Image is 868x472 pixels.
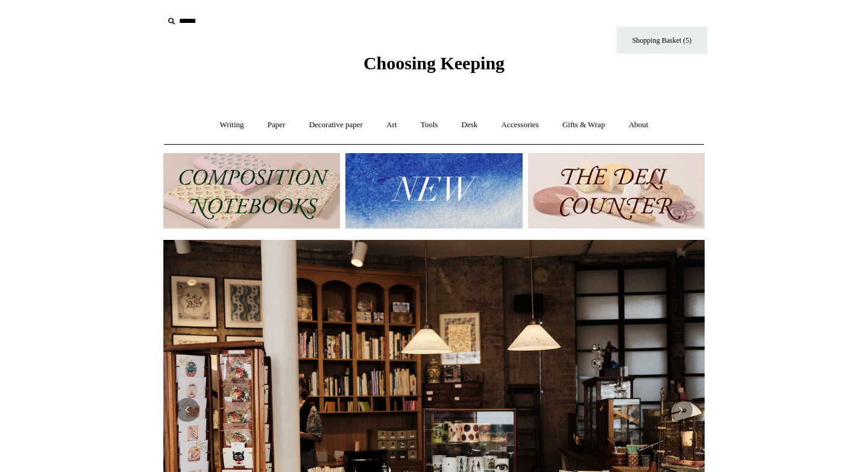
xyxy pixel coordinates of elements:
[668,398,693,422] button: Next
[363,63,505,71] a: Choosing Keeping
[298,109,374,141] a: Decorative paper
[528,153,705,228] img: The Deli Counter
[617,27,707,54] a: Shopping Basket (5)
[363,53,505,73] span: Choosing Keeping
[163,153,340,228] img: 202302 Composition ledgers.jpg__PID:69722ee6-fa44-49dd-a067-31375e5d54ec
[257,109,297,141] a: Paper
[451,109,489,141] a: Desk
[552,109,616,141] a: Gifts & Wrap
[376,109,407,141] a: Art
[618,109,659,141] a: About
[410,109,449,141] a: Tools
[491,109,550,141] a: Accessories
[209,109,255,141] a: Writing
[175,398,200,422] button: Previous
[345,153,522,228] img: New.jpg__PID:f73bdf93-380a-4a35-bcfe-7823039498e1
